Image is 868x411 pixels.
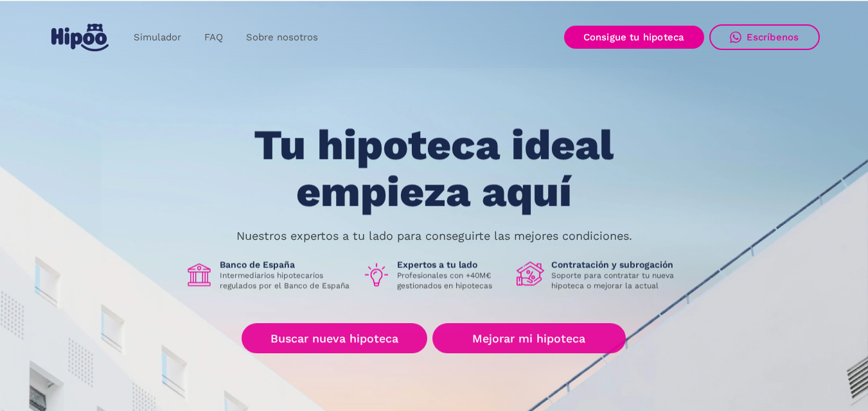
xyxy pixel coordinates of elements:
div: Escríbenos [747,31,799,43]
h1: Tu hipoteca ideal empieza aquí [190,122,677,215]
a: home [49,19,112,56]
h1: Contratación y subrogación [551,259,684,271]
a: FAQ [193,25,235,50]
a: Sobre nosotros [235,25,330,50]
a: Mejorar mi hipoteca [432,324,626,354]
a: Buscar nueva hipoteca [242,324,427,354]
a: Consigue tu hipoteca [564,26,704,49]
p: Nuestros expertos a tu lado para conseguirte las mejores condiciones. [236,231,632,241]
a: Simulador [122,25,193,50]
p: Soporte para contratar tu nueva hipoteca o mejorar la actual [551,271,684,291]
a: Escríbenos [709,24,820,50]
h1: Expertos a tu lado [397,259,506,271]
p: Profesionales con +40M€ gestionados en hipotecas [397,271,506,291]
h1: Banco de España [220,259,352,271]
p: Intermediarios hipotecarios regulados por el Banco de España [220,271,352,291]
